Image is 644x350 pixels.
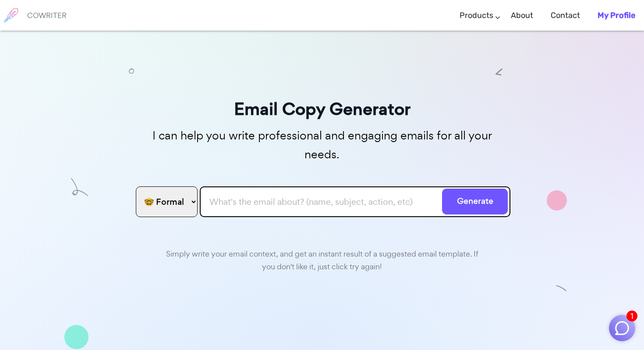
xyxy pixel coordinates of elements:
a: My Profile [598,3,635,29]
a: Contact [551,3,580,29]
div: Simply write your email context, and get an instant result of a suggested email template. If you ... [160,243,484,273]
img: shape [556,285,567,296]
button: Generate [442,189,508,214]
button: 1 [609,315,635,341]
h3: Email Copy Generator [134,95,510,123]
img: shape [71,179,88,197]
img: Close chat [614,320,630,336]
img: shape [547,190,567,211]
h6: COWRITER [27,11,67,19]
p: I can help you write professional and engaging emails for all your needs. [134,126,510,164]
img: shape [64,325,88,349]
img: shape [495,67,502,74]
b: My Profile [598,11,635,20]
input: What's the email about? (name, subject, action, etc) [200,186,510,217]
a: About [511,3,533,29]
span: 1 [626,311,637,321]
a: Products [460,3,493,29]
img: shape [129,67,134,72]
